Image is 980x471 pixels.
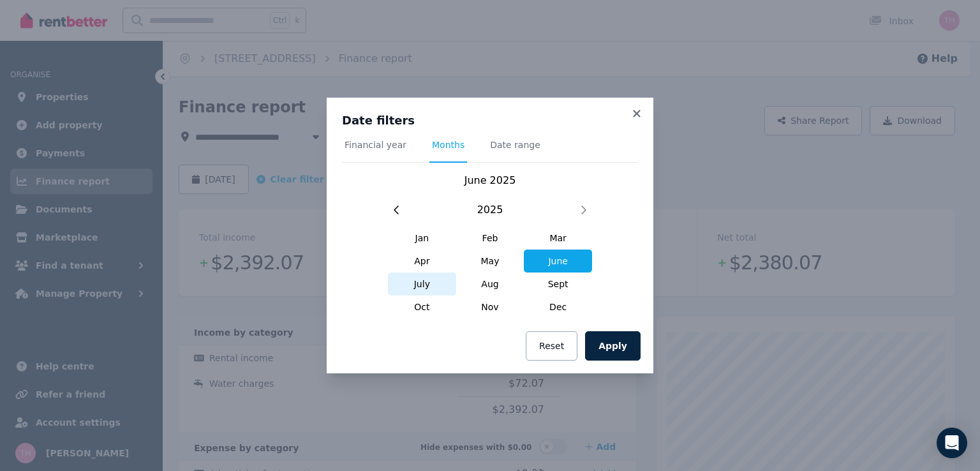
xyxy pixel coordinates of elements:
[388,295,456,318] span: Oct
[524,273,592,295] span: Sept
[937,428,967,458] div: Open Intercom Messenger
[526,331,577,361] button: Reset
[456,227,524,250] span: Feb
[490,138,540,151] span: Date range
[342,138,638,163] nav: Tabs
[456,295,524,318] span: Nov
[464,174,516,186] span: June 2025
[524,250,592,273] span: June
[524,295,592,318] span: Dec
[345,138,406,151] span: Financial year
[585,331,641,361] button: Apply
[456,273,524,295] span: Aug
[388,273,456,295] span: July
[342,113,638,128] h3: Date filters
[524,227,592,250] span: Mar
[388,227,456,250] span: Jan
[456,250,524,273] span: May
[432,138,464,151] span: Months
[388,250,456,273] span: Apr
[477,202,503,218] span: 2025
